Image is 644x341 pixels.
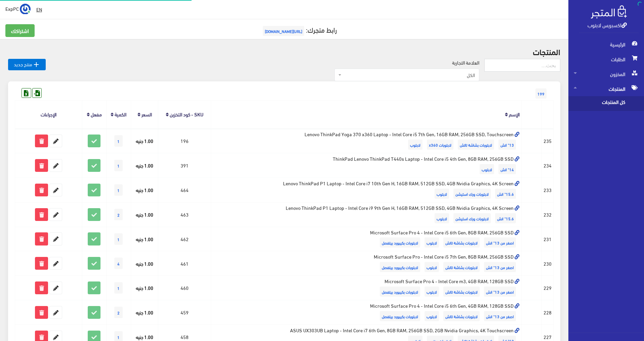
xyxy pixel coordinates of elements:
span: لابتوب [425,311,439,321]
span: الكل [343,72,475,78]
td: 464 [158,178,211,202]
span: 1 [114,184,123,196]
a: منتج جديد [8,59,46,70]
span: 15.6" انش [495,189,516,199]
span: لابتوب [435,189,449,199]
span: لابتوبات بشاشة تاتش [458,140,494,150]
a: الطلبات [568,52,644,67]
span: الطلبات [574,52,639,67]
td: 1.00 جنيه [131,128,158,153]
span: لابتوبات بكيبورد بيتفصل [380,237,420,248]
span: لابتوب [480,164,494,174]
a: الرئيسية [568,37,644,52]
span: لابتوبات بكيبورد بيتفصل [380,262,420,272]
td: 235 [542,128,554,153]
span: لابتوب [435,213,449,223]
td: Microsoft Surface Pro - Intel Core i5 7th Gen, 8GB RAM, 256GB SSD [211,251,522,276]
td: 460 [158,276,211,300]
span: المخزون [574,67,639,81]
td: 1.00 جنيه [131,227,158,251]
a: السعر [142,109,152,119]
a: الإسم [509,109,520,119]
i:  [32,61,40,69]
span: 2 [114,307,123,318]
span: لابتوبات بشاشة تاتش [443,311,480,321]
span: 4 [114,258,123,269]
a: رابط متجرك:[URL][DOMAIN_NAME] [261,23,337,36]
span: اصغر من 13" انش [484,287,516,297]
a: SKU - كود التخزين [170,109,203,119]
span: 1 [114,160,123,171]
span: لابتوب [425,237,439,248]
span: لابتوبات بشاشة تاتش [443,287,480,297]
td: 391 [158,153,211,178]
a: EN [34,3,45,15]
img: ... [20,4,31,14]
td: 1.00 جنيه [131,202,158,227]
span: 1 [114,135,123,147]
td: 233 [542,178,554,202]
span: 199 [535,88,547,99]
span: 1 [114,233,123,245]
span: لابتوبات بكيبورد بيتفصل [380,311,420,321]
h2: المنتجات [8,47,560,56]
span: 1 [114,282,123,294]
td: 459 [158,300,211,325]
td: 1.00 جنيه [131,178,158,202]
td: 234 [542,153,554,178]
a: اشتراكك [5,24,35,37]
span: لابتوبات ورك استيشن [453,213,491,223]
span: 15.6" انش [495,213,516,223]
span: لابتوبات بشاشة تاتش [443,237,480,248]
td: 463 [158,202,211,227]
span: لابتوبات بكيبورد بيتفصل [380,287,420,297]
span: اصغر من 13" انش [484,237,516,248]
span: ExpPC [5,4,19,13]
span: المنتجات [574,81,639,96]
td: Microsoft Surface Pro 4 - Intel Core i5 6th Gen, 4GB RAM, 128GB SSD [211,300,522,325]
td: 231 [542,227,554,251]
td: 228 [542,300,554,325]
span: اصغر من 13" انش [484,262,516,272]
td: ThinkPad Lenovo ThinkPad T440s Laptop - Intel Core i5 4th Gen, 8GB RAM, 256GB SSD [211,153,522,178]
td: Lenovo ThinkPad Yoga 370 x360 Laptop - Intel Core i5 7th Gen, 16GB RAM, 256GB SSD, Touchscreen [211,128,522,153]
span: لابتوبات بشاشة تاتش [443,262,480,272]
u: EN [36,5,42,13]
th: الإجراءات [15,101,82,128]
td: 1.00 جنيه [131,153,158,178]
td: Microsoft Surface Pro 4 - Intel Core m3, 4GB RAM, 128GB SSD [211,276,522,300]
td: 1.00 جنيه [131,300,158,325]
span: لابتوب [408,140,422,150]
td: 1.00 جنيه [131,251,158,276]
span: لابتوب [425,262,439,272]
span: [URL][DOMAIN_NAME] [263,26,304,36]
td: 230 [542,251,554,276]
td: 229 [542,276,554,300]
td: 1.00 جنيه [131,276,158,300]
input: بحث... [484,59,560,72]
td: 232 [542,202,554,227]
span: 2 [114,209,123,220]
a: اكسبريس لابتوب [588,20,627,30]
span: لابتوب [425,287,439,297]
span: 14" انش [498,164,516,174]
td: Lenovo ThinkPad P1 Laptop - Intel Core i7 10th Gen H, 16GB RAM, 512GB SSD, 4GB Nvidia Graphics, 4... [211,178,522,202]
span: اصغر من 13" انش [484,311,516,321]
a: المخزون [568,67,644,81]
a: ... ExpPC [5,3,31,14]
td: 462 [158,227,211,251]
a: مفعل [91,109,102,119]
span: الكل [334,69,479,81]
span: لابتوبات x360 [427,140,453,150]
a: كل المنتجات [568,96,644,111]
a: المنتجات [568,81,644,96]
span: كل المنتجات [574,96,625,111]
span: الرئيسية [574,37,639,52]
td: Microsoft Surface Pro 4 - Intel Core i5 6th Gen, 8GB RAM, 256GB SSD [211,227,522,251]
td: Lenovo ThinkPad P1 Laptop - Intel Core i9 9th Gen H, 16GB RAM, 512GB SSD, 4GB Nvidia Graphics, 4K... [211,202,522,227]
span: 13" انش [498,140,516,150]
a: الكمية [115,109,126,119]
td: 461 [158,251,211,276]
td: 196 [158,128,211,153]
span: لابتوبات ورك استيشن [453,189,491,199]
